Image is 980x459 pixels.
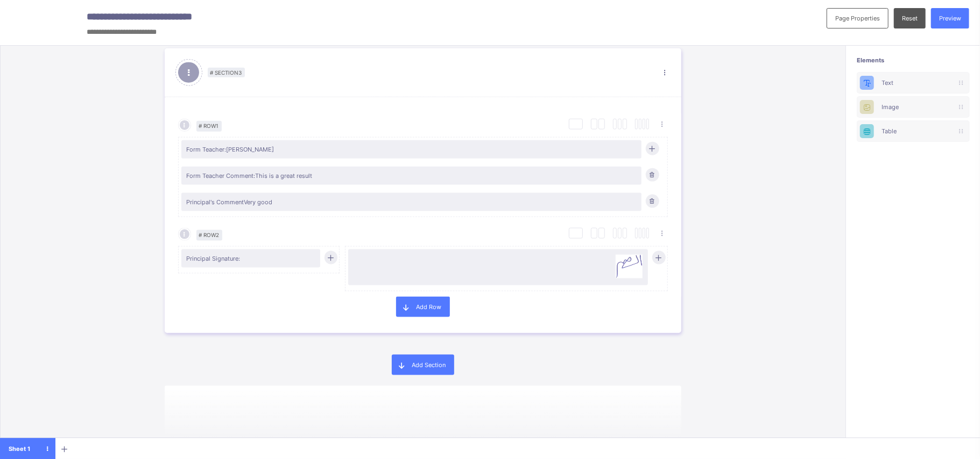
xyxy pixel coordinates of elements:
[187,198,636,206] span: Principal's Comment Very good
[412,361,446,369] span: Add Section
[835,15,880,22] span: Page Properties
[939,15,961,22] span: Preview
[902,15,918,22] span: Reset
[187,172,636,180] span: Form Teacher Comment: This is a great result
[208,68,245,77] span: # Section 3
[165,38,681,344] div: # Section3 # Row1 Form Teacher:[PERSON_NAME]Form Teacher Comment:This is a great resultPrincipal'...
[187,146,636,153] span: Form Teacher: [PERSON_NAME]
[187,255,315,262] span: Principal Signature:
[857,120,970,142] div: Table
[616,255,643,278] img: Logo
[857,96,970,118] div: Image
[196,121,222,132] span: # Row 1
[882,79,945,87] div: Text
[417,303,442,311] span: Add Row
[196,230,222,241] span: # Row 2
[857,56,970,64] span: Elements
[857,72,970,94] div: Text
[882,127,945,135] div: Table
[882,103,945,111] div: Image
